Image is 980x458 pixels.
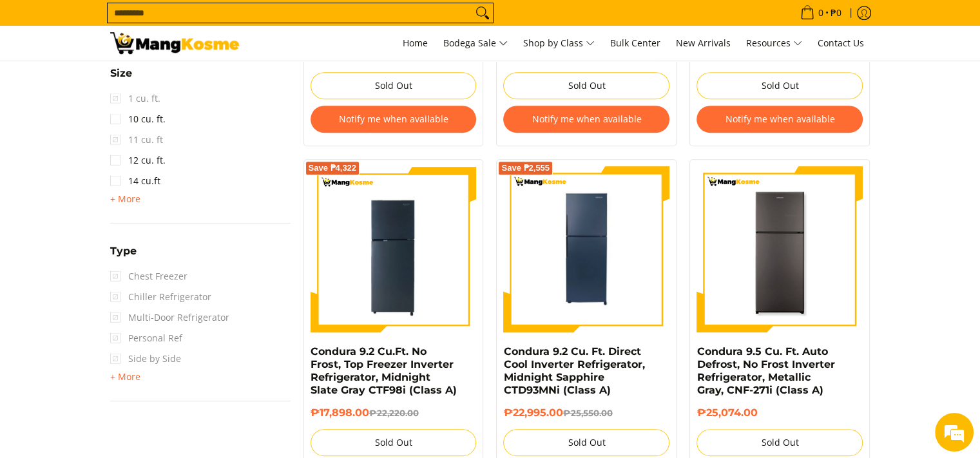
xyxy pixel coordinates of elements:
span: New Arrivals [676,37,731,49]
span: Multi-Door Refrigerator [110,307,229,328]
span: Save ₱2,555 [501,164,550,172]
button: Search [472,3,493,23]
a: Contact Us [811,26,870,61]
img: condura-9.3-cubic-feet-direct-cool-inverter-refrigerator-midnight-sapphire-full-view-mang-kosme [503,168,669,330]
span: Bulk Center [610,37,660,49]
a: 12 cu. ft. [110,150,166,171]
span: We're online! [75,143,178,273]
button: Notify me when available [311,106,477,133]
img: Condura 9.5 Cu. Ft. Auto Defrost, No Frost Inverter Refrigerator, Metallic Gray, CNF-271i (Class A) [697,166,863,332]
span: + More [110,372,140,382]
summary: Open [110,369,140,385]
span: Chest Freezer [110,266,187,287]
button: Sold Out [697,429,863,456]
button: Sold Out [697,72,863,99]
a: Condura 9.2 Cu.Ft. No Frost, Top Freezer Inverter Refrigerator, Midnight Slate Gray CTF98i (Class A) [311,345,457,396]
del: ₱22,220.00 [369,408,419,418]
button: Sold Out [311,72,477,99]
span: Size [110,68,132,79]
del: ₱25,550.00 [562,408,612,418]
span: 0 [816,8,825,17]
button: Sold Out [503,429,669,456]
a: New Arrivals [669,26,737,61]
span: Shop by Class [523,35,595,52]
h6: ₱17,898.00 [311,406,477,419]
h6: ₱25,074.00 [697,406,863,419]
a: Home [396,26,434,61]
textarea: Type your message and hit 'Enter' [6,314,245,359]
img: Condura 9.2 Cu.Ft. No Frost, Top Freezer Inverter Refrigerator, Midnight Slate Gray CTF98i (Class A) [311,166,477,332]
h6: ₱22,995.00 [503,406,669,419]
span: Side by Side [110,348,181,369]
span: Chiller Refrigerator [110,287,211,307]
span: Save ₱4,322 [309,164,357,172]
a: Bulk Center [604,26,667,61]
img: Bodega Sale Refrigerator l Mang Kosme: Home Appliances Warehouse Sale Two Door [110,32,239,54]
span: Type [110,246,137,256]
span: + More [110,194,140,204]
a: Shop by Class [517,26,601,61]
a: Condura 9.5 Cu. Ft. Auto Defrost, No Frost Inverter Refrigerator, Metallic Gray, CNF-271i (Class A) [697,345,834,396]
button: Sold Out [311,429,477,456]
button: Sold Out [503,72,669,99]
span: ₱0 [829,8,843,17]
nav: Main Menu [252,26,870,61]
span: Home [403,37,428,49]
summary: Open [110,191,140,207]
a: 10 cu. ft. [110,109,166,129]
summary: Open [110,246,137,266]
span: 11 cu. ft [110,129,163,150]
button: Notify me when available [697,106,863,133]
span: • [796,6,845,20]
a: Bodega Sale [437,26,514,61]
a: 14 cu.ft [110,171,160,191]
a: Resources [740,26,809,61]
div: Minimize live chat window [211,6,242,37]
summary: Open [110,68,132,88]
div: Chat with us now [67,72,216,89]
a: Condura 9.2 Cu. Ft. Direct Cool Inverter Refrigerator, Midnight Sapphire CTD93MNi (Class A) [503,345,644,396]
span: 1 cu. ft. [110,88,160,109]
span: Contact Us [818,37,864,49]
span: Resources [746,35,802,52]
span: Bodega Sale [443,35,508,52]
button: Notify me when available [503,106,669,133]
span: Personal Ref [110,328,182,348]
